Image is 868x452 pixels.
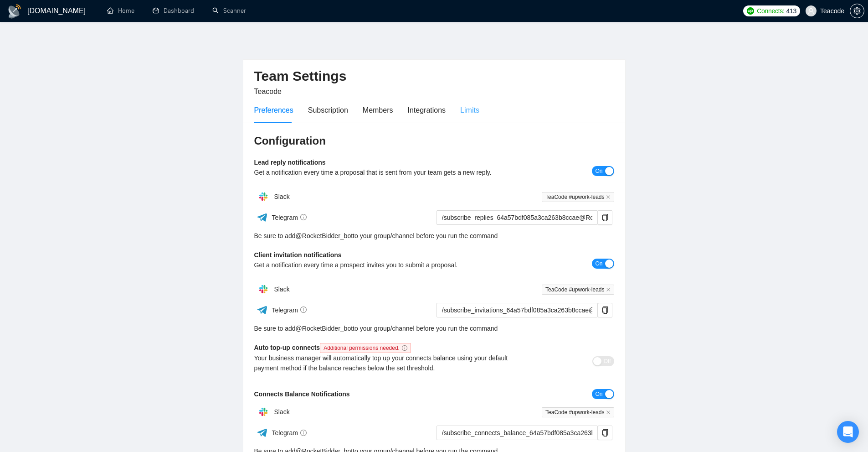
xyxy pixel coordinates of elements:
[606,410,611,415] span: close
[254,67,614,86] h2: Team Settings
[402,345,407,351] span: info-circle
[212,7,246,15] a: searchScanner
[300,430,307,436] span: info-circle
[254,260,524,270] div: Get a notification every time a prospect invites you to submit a proposal.
[254,167,524,177] div: Get a notification every time a proposal that is sent from your team gets a new reply.
[254,159,326,166] b: Lead reply notifications
[595,389,602,399] span: On
[850,4,864,18] button: setting
[300,307,307,313] span: info-circle
[274,193,289,200] span: Slack
[808,8,814,14] span: user
[296,323,353,333] a: @RocketBidder_bot
[598,303,612,317] button: copy
[257,304,268,316] img: ww3wtPAAAAAElFTkSuQmCC
[254,323,614,333] div: Be sure to add to your group/channel before you run the command
[320,343,411,353] span: Additional permissions needed.
[598,210,612,225] button: copy
[595,166,602,176] span: On
[460,104,479,116] div: Limits
[7,4,22,19] img: logo
[254,134,614,148] h3: Configuration
[254,390,350,398] b: Connects Balance Notifications
[308,104,348,116] div: Subscription
[606,195,611,199] span: close
[254,403,272,421] img: hpQkSZIkSZIkSZIkSZIkSZIkSZIkSZIkSZIkSZIkSZIkSZIkSZIkSZIkSZIkSZIkSZIkSZIkSZIkSZIkSZIkSZIkSZIkSZIkS...
[757,6,784,16] span: Connects:
[254,187,272,206] img: hpQkSZIkSZIkSZIkSZIkSZIkSZIkSZIkSZIkSZIkSZIkSZIkSZIkSZIkSZIkSZIkSZIkSZIkSZIkSZIkSZIkSZIkSZIkSZIkS...
[257,427,268,438] img: ww3wtPAAAAAElFTkSuQmCC
[254,88,282,95] span: Teacode
[542,192,614,202] span: TeaCode #upwork-leads
[542,407,614,417] span: TeaCode #upwork-leads
[257,212,268,223] img: ww3wtPAAAAAElFTkSuQmCC
[272,429,307,436] span: Telegram
[606,287,611,292] span: close
[542,285,614,295] span: TeaCode #upwork-leads
[598,214,612,221] span: copy
[747,7,754,15] img: upwork-logo.png
[254,231,614,241] div: Be sure to add to your group/channel before you run the command
[272,214,307,221] span: Telegram
[254,353,524,373] div: Your business manager will automatically top up your connects balance using your default payment ...
[604,356,611,366] span: Off
[300,214,307,220] span: info-circle
[274,286,289,293] span: Slack
[598,429,612,436] span: copy
[850,7,864,15] span: setting
[274,408,289,416] span: Slack
[254,104,293,116] div: Preferences
[107,7,134,15] a: homeHome
[363,104,393,116] div: Members
[786,6,796,16] span: 413
[595,259,602,269] span: On
[598,307,612,314] span: copy
[598,426,612,440] button: copy
[408,104,446,116] div: Integrations
[254,280,272,298] img: hpQkSZIkSZIkSZIkSZIkSZIkSZIkSZIkSZIkSZIkSZIkSZIkSZIkSZIkSZIkSZIkSZIkSZIkSZIkSZIkSZIkSZIkSZIkSZIkS...
[254,251,342,259] b: Client invitation notifications
[254,344,415,351] b: Auto top-up connects
[850,7,864,15] a: setting
[837,421,859,443] div: Open Intercom Messenger
[296,231,353,241] a: @RocketBidder_bot
[153,7,194,15] a: dashboardDashboard
[272,307,307,314] span: Telegram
